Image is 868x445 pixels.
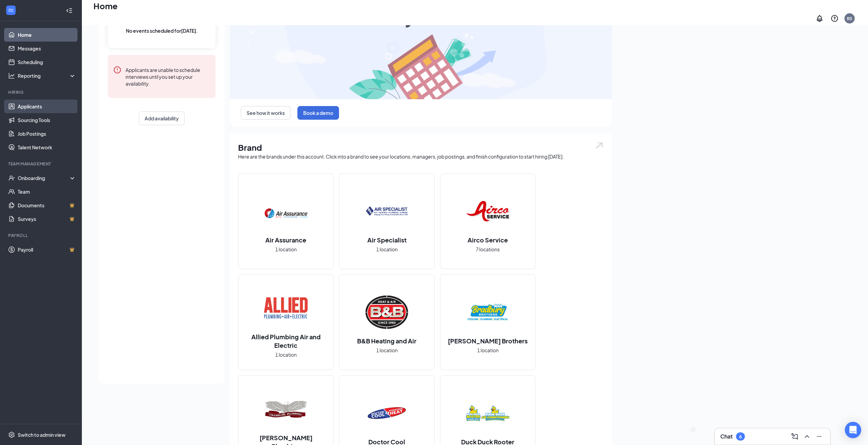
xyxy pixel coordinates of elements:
div: Onboarding [18,175,70,181]
button: Add availability [139,112,185,125]
div: 6 [739,434,742,440]
img: Duck Duck Rooter [466,391,510,435]
h2: Air Assurance [259,236,313,244]
span: 1 location [477,346,499,354]
a: Talent Network [18,140,76,154]
svg: QuestionInfo [830,14,839,23]
h2: Air Specialist [361,236,413,244]
button: ChevronUp [801,431,812,442]
svg: Error [113,66,121,74]
span: 1 location [275,246,297,253]
h2: Allied Plumbing Air and Electric [238,332,333,350]
button: ComposeMessage [789,431,800,442]
div: Applicants are unable to schedule interviews until you set up your availability. [126,66,210,87]
a: PayrollCrown [18,243,76,256]
svg: Minimize [815,432,823,441]
h2: B&B Heating and Air [350,337,423,345]
img: Air Specialist [365,189,409,233]
a: Applicants [18,100,76,113]
svg: Analysis [8,72,15,79]
img: B&B Heating and Air [365,290,409,334]
a: Messages [18,42,76,55]
div: Reporting [18,72,76,79]
a: Sourcing Tools [18,113,76,127]
svg: Collapse [66,7,73,14]
img: Allied Plumbing Air and Electric [264,286,308,330]
svg: WorkstreamLogo [8,7,14,14]
span: 7 locations [476,246,500,253]
img: open.6027fd2a22e1237b5b06.svg [595,142,604,149]
div: Hiring [8,89,75,95]
div: BS [847,16,852,21]
a: DocumentsCrown [18,198,76,212]
a: Scheduling [18,55,76,69]
div: Team Management [8,161,75,167]
svg: UserCheck [8,175,15,181]
a: SurveysCrown [18,212,76,226]
img: Doctor Cool [365,391,409,435]
svg: Notifications [815,14,824,23]
div: Here are the brands under this account. Click into a brand to see your locations, managers, job p... [238,153,604,160]
svg: ComposeMessage [791,432,799,441]
h3: Chat [720,433,733,440]
span: 1 location [376,346,398,354]
div: Switch to admin view [18,431,65,438]
a: Job Postings [18,127,76,140]
h2: Airco Service [461,236,515,244]
h1: Brand [238,142,604,153]
img: Airco Service [466,189,510,233]
div: Payroll [8,233,75,238]
span: 1 location [275,351,297,358]
img: Bradbury Brothers [466,290,510,334]
a: Home [18,28,76,42]
span: 1 location [376,246,398,253]
span: No events scheduled for [DATE] . [126,27,198,34]
svg: Settings [8,431,15,438]
h2: [PERSON_NAME] Brothers [441,337,534,345]
img: Air Assurance [264,189,308,233]
button: Minimize [814,431,825,442]
div: Open Intercom Messenger [845,422,861,438]
button: See how it works [241,106,291,120]
svg: ChevronUp [803,432,811,441]
img: Chambliss Plumbing [264,387,308,431]
button: Book a demo [297,106,339,120]
a: Team [18,185,76,198]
